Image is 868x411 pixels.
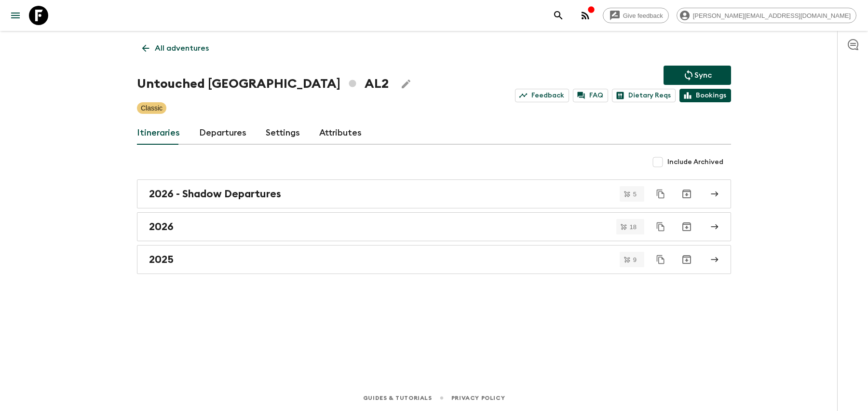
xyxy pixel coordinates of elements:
button: Duplicate [652,185,669,203]
button: Duplicate [652,218,669,235]
button: menu [6,6,25,25]
a: 2026 [137,212,731,241]
span: 18 [624,224,642,230]
span: 9 [627,257,642,263]
p: All adventures [155,42,209,54]
h1: Untouched [GEOGRAPHIC_DATA] AL2 [137,74,389,94]
span: [PERSON_NAME][EMAIL_ADDRESS][DOMAIN_NAME] [688,12,856,19]
span: Give feedback [618,12,668,19]
a: All adventures [137,39,214,58]
button: Archive [677,184,696,204]
button: search adventures [549,6,568,25]
a: Feedback [515,89,569,102]
a: Privacy Policy [451,393,505,403]
button: Archive [677,217,696,236]
button: Archive [677,250,696,269]
a: Settings [266,122,300,145]
a: 2025 [137,245,731,274]
a: FAQ [573,89,608,102]
a: Bookings [679,89,731,102]
p: Sync [694,69,712,81]
a: Attributes [319,122,362,145]
a: Itineraries [137,122,180,145]
a: Give feedback [603,8,669,23]
button: Sync adventure departures to the booking engine [664,66,731,85]
span: 5 [627,191,642,197]
a: Departures [199,122,246,145]
a: 2026 - Shadow Departures [137,179,731,208]
a: Dietary Reqs [612,89,676,102]
button: Edit Adventure Title [396,74,416,94]
h2: 2026 - Shadow Departures [149,188,281,200]
h2: 2026 [149,220,174,233]
button: Duplicate [652,251,669,268]
h2: 2025 [149,253,174,266]
p: Classic [141,103,163,113]
span: Include Archived [667,157,723,167]
a: Guides & Tutorials [363,393,432,403]
div: [PERSON_NAME][EMAIL_ADDRESS][DOMAIN_NAME] [677,8,856,23]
